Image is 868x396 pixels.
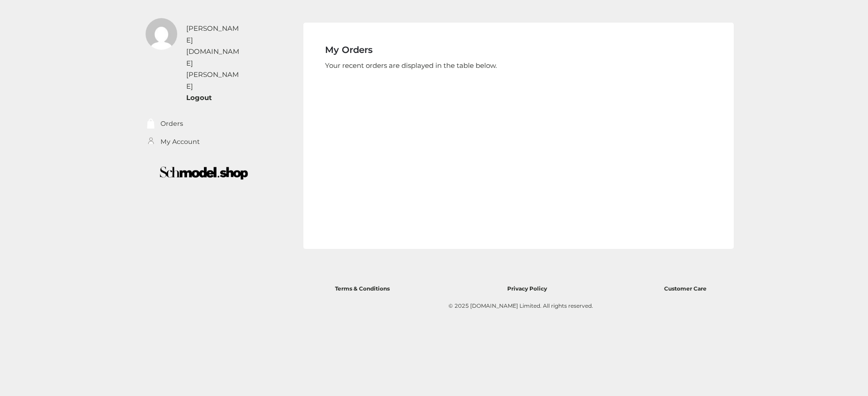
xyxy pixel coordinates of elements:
img: boutique-logo.png [140,160,268,186]
a: Privacy Policy [507,283,547,292]
p: Your recent orders are displayed in the table below. [325,60,712,72]
h4: My Orders [325,44,712,55]
span: Customer Care [664,285,707,292]
span: Terms & Conditions [335,285,390,292]
div: [PERSON_NAME][DOMAIN_NAME][PERSON_NAME] [186,23,243,92]
a: Customer Care [664,283,707,292]
a: Terms & Conditions [335,283,390,292]
span: Privacy Policy [507,285,547,292]
a: Logout [186,93,212,102]
div: © 2025 [DOMAIN_NAME] Limited. All rights reserved. [330,301,711,310]
a: My Account [160,137,200,147]
a: Orders [160,119,183,129]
